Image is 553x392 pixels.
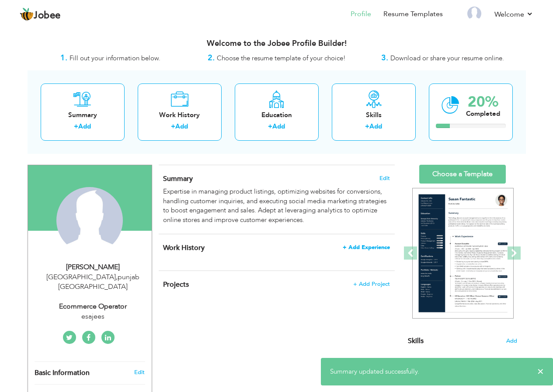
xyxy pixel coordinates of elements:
div: 20% [466,95,500,109]
span: , [116,272,118,282]
h4: This helps to highlight the project, tools and skills you have worked on. [163,280,390,289]
div: Education [242,111,312,120]
img: Profile Img [467,7,481,21]
span: Add [506,337,517,345]
div: [GEOGRAPHIC_DATA] punjab [GEOGRAPHIC_DATA] [35,272,152,292]
img: jobee.io [20,7,34,21]
div: [PERSON_NAME] [35,262,152,272]
a: Add [369,122,382,131]
div: Summary [48,111,118,120]
label: + [74,122,78,131]
span: Work History [163,243,205,253]
a: Jobee [20,7,61,21]
a: Choose a Template [419,165,506,184]
img: Faizan Sabir [56,187,123,253]
span: + Add Experience [343,244,390,250]
span: + Add Project [353,281,390,287]
div: ecommerce operator [35,302,152,312]
strong: 1. [60,52,67,63]
div: Expertise in managing product listings, optimizing websites for conversions, handling customer in... [163,187,390,225]
div: Work History [145,111,215,120]
div: esajees [35,312,152,322]
strong: 2. [208,52,215,63]
a: Profile [351,9,371,19]
a: Add [272,122,285,131]
a: Resume Templates [383,9,443,19]
h4: Adding a summary is a quick and easy way to highlight your experience and interests. [163,174,390,183]
a: Add [78,122,91,131]
span: Choose the resume template of your choice! [217,54,346,62]
label: + [268,122,272,131]
span: Fill out your information below. [70,54,160,62]
span: Summary updated successfully. [330,367,419,376]
a: Add [175,122,188,131]
a: Welcome [494,9,533,20]
span: Summary [163,174,193,184]
strong: 3. [381,52,388,63]
label: + [365,122,369,131]
h3: Welcome to the Jobee Profile Builder! [28,39,526,48]
span: Edit [379,175,390,181]
span: Projects [163,280,189,289]
h4: This helps to show the companies you have worked for. [163,243,390,252]
span: Jobee [34,11,61,21]
span: Basic Information [35,369,90,377]
div: Completed [466,109,500,118]
a: Edit [134,368,145,376]
div: Skills [339,111,409,120]
label: + [171,122,175,131]
span: × [537,367,544,376]
span: Skills [408,336,424,346]
span: Download or share your resume online. [390,54,504,62]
